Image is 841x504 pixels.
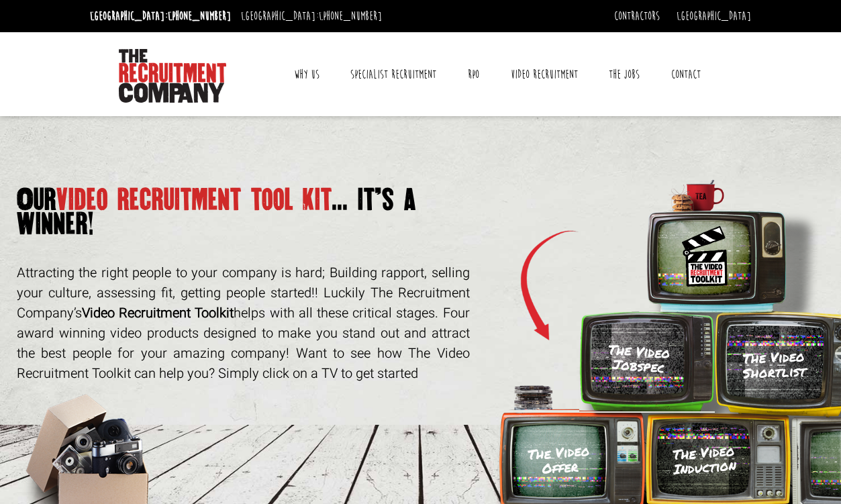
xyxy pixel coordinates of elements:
strong: Video Recruitment Toolkit [82,303,234,323]
span: ... it’s a winner! [17,183,417,240]
a: [PHONE_NUMBER] [319,9,382,23]
img: TV-Green.png [579,310,715,411]
li: [GEOGRAPHIC_DATA]: [87,5,234,27]
img: tv-blue.png [579,179,841,310]
li: [GEOGRAPHIC_DATA]: [238,5,385,27]
h3: The Video Jobspec [607,342,671,375]
p: Attracting the right people to your company is hard; Building rapport, selling your culture, asse... [17,263,470,384]
a: [GEOGRAPHIC_DATA] [677,9,751,23]
a: RPO [458,58,489,91]
img: tv-yellow-bright.png [715,310,841,412]
a: The Jobs [599,58,650,91]
a: Specialist Recruitment [340,58,446,91]
a: Contractors [614,9,660,23]
a: Contact [661,58,711,91]
h3: The Video Shortlist [724,348,824,381]
h3: The Video Induction [672,443,736,476]
h1: video recruitment tool kit [17,188,470,236]
a: Why Us [284,58,330,91]
a: [PHONE_NUMBER] [168,9,231,23]
img: Toolkit_Logo.svg [679,223,731,289]
img: The Recruitment Company [119,49,226,103]
img: Arrow.png [497,179,580,410]
span: Our [17,183,56,216]
h3: The Video Offer [528,443,591,476]
a: Video Recruitment [501,58,588,91]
